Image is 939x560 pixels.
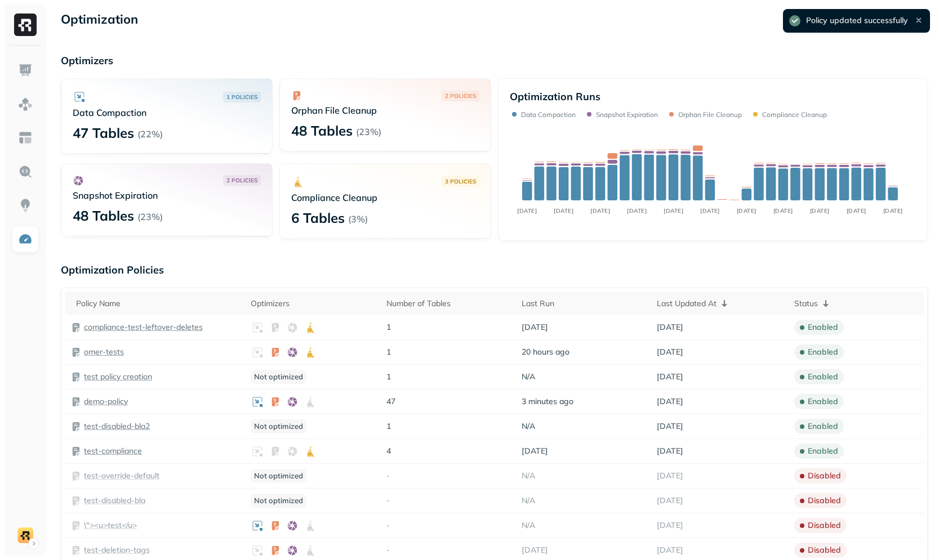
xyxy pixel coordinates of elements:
p: 4 [386,446,510,456]
tspan: [DATE] [847,207,866,214]
a: test policy creation [84,371,152,382]
p: Optimizers [61,54,928,67]
p: ( 22% ) [137,128,163,140]
span: [DATE] [522,545,548,555]
p: 2 POLICIES [226,176,257,185]
a: omer-tests [84,347,124,357]
p: 1 [386,322,510,333]
img: Dashboard [18,63,33,78]
span: N/A [522,495,535,506]
p: Data Compaction [521,110,576,119]
tspan: [DATE] [773,207,793,214]
span: N/A [522,371,535,382]
p: 6 Tables [291,209,345,227]
p: 1 [386,371,510,382]
span: N/A [522,421,535,432]
span: [DATE] [657,322,683,333]
a: test-override-default [84,471,159,481]
p: disabled [808,545,841,555]
img: Query Explorer [18,164,33,179]
span: [DATE] [522,322,548,333]
span: 20 hours ago [522,347,569,357]
p: 2 POLICIES [445,92,476,100]
p: Optimization Runs [510,90,600,103]
p: 1 [386,347,510,357]
div: Last Run [522,298,646,309]
span: N/A [522,520,535,531]
span: N/A [522,471,535,481]
p: Compliance Cleanup [762,110,827,119]
a: compliance-test-leftover-deletes [84,322,203,333]
tspan: [DATE] [700,207,720,214]
p: Snapshot Expiration [596,110,658,119]
a: test-disabled-bla [84,495,145,506]
p: enabled [808,421,838,432]
p: disabled [808,471,841,481]
div: Policy Name [76,298,239,309]
tspan: [DATE] [810,207,830,214]
p: 48 Tables [291,122,353,140]
tspan: [DATE] [664,207,683,214]
img: Asset Explorer [18,131,33,145]
span: 3 minutes ago [522,396,573,407]
a: test-disabled-bla2 [84,421,150,432]
p: disabled [808,495,841,506]
p: 47 [386,396,510,407]
span: [DATE] [657,371,683,382]
p: ( 23% ) [356,126,381,137]
span: [DATE] [657,495,683,506]
span: [DATE] [657,471,683,481]
p: Not optimized [251,370,306,384]
div: Policy updated successfully [789,15,908,26]
tspan: [DATE] [590,207,610,214]
p: Optimization [61,11,138,32]
p: Orphan File Cleanup [291,105,479,116]
span: [DATE] [657,446,683,456]
p: ( 23% ) [137,211,163,222]
span: [DATE] [522,446,548,456]
p: - [386,495,510,506]
img: demo [17,527,33,543]
p: Data Compaction [73,107,261,118]
span: [DATE] [657,545,683,555]
span: [DATE] [657,396,683,407]
p: disabled [808,520,841,531]
p: Compliance Cleanup [291,192,479,203]
a: demo-policy [84,396,128,407]
tspan: [DATE] [517,207,537,214]
div: Optimizers [251,298,375,309]
p: enabled [808,322,838,333]
tspan: [DATE] [627,207,647,214]
tspan: [DATE] [737,207,756,214]
p: Orphan File Cleanup [678,110,742,119]
p: Not optimized [251,469,306,483]
p: enabled [808,396,838,407]
a: test-compliance [84,446,142,456]
p: 48 Tables [73,207,134,225]
p: 1 POLICIES [226,93,257,101]
span: [DATE] [657,347,683,357]
div: Last Updated At [657,297,782,310]
span: [DATE] [657,520,683,531]
p: ( 3% ) [348,213,368,225]
p: Not optimized [251,419,306,433]
p: enabled [808,371,838,382]
div: Status [794,297,918,310]
span: [DATE] [657,421,683,432]
p: Snapshot Expiration [73,190,261,201]
a: test-deletion-tags [84,545,150,555]
a: \"><u>test</u> [84,520,137,531]
img: Optimization [18,232,33,247]
p: enabled [808,347,838,357]
p: - [386,471,510,481]
img: Insights [18,198,33,213]
p: enabled [808,446,838,456]
img: Ryft [14,14,37,36]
